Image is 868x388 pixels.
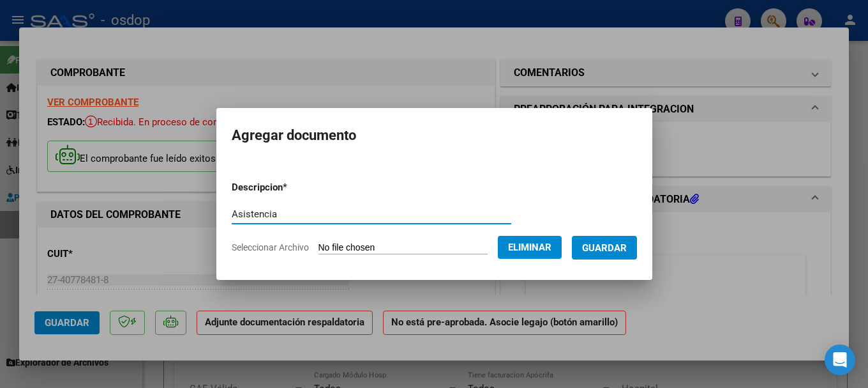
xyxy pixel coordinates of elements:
[498,236,562,259] button: Eliminar
[825,345,855,375] div: Open Intercom Messenger
[232,123,637,148] h2: Agregar documento
[232,242,309,252] span: Seleccionar Archivo
[572,236,637,260] button: Guardar
[582,242,627,254] span: Guardar
[232,180,354,195] p: Descripcion
[508,242,551,253] span: Eliminar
